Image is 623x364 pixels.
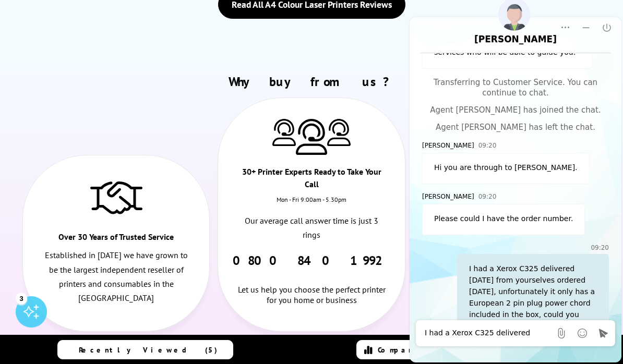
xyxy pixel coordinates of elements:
a: 0800 840 1992 [233,252,391,269]
span: 09:20 [70,139,89,152]
span: Compare Products (2) [378,345,525,355]
img: Printer Experts [296,119,327,155]
div: I had a Xerox C325 delivered [DATE] from yourselves ordered [DATE], unfortunately it only has a E... [49,254,201,343]
div: 3 [16,293,27,304]
div: Agent [PERSON_NAME] has left the chat. [14,122,201,133]
button: Click to send [186,324,205,343]
p: Our average call answer time is just 3 rings [237,214,386,242]
p: Established in [DATE] we have grown to be the largest independent reseller of printers and consum... [42,248,191,305]
div: Agent [PERSON_NAME] has joined the chat. [14,105,201,116]
button: Minimize [167,17,188,38]
span: 09:20 [70,190,89,203]
span: 09:20 [183,241,201,254]
div: Mon - Fri 9:00am - 5.30pm [218,196,404,214]
div: Let us help you choose the perfect printer for you home or business [237,269,386,305]
button: Dropdown Menu [147,17,167,38]
button: Send File [144,324,163,343]
a: Compare Products (2) [356,340,532,359]
div: Please could I have the order number. [14,204,177,235]
a: Recently Viewed (5) [57,340,233,359]
img: Trusted Service [90,176,142,218]
div: Hi you are through to [PERSON_NAME]. [14,153,182,184]
div: Transferring to Customer Service. You can continue to chat. [14,77,201,99]
div: 30+ Printer Experts Ready to Take Your Call [237,165,386,196]
span: Recently Viewed (5) [79,345,218,355]
img: Printer Experts [272,119,296,145]
h2: Why buy from us? [19,74,604,90]
button: End Chat [188,17,209,38]
span: [PERSON_NAME] [14,141,66,150]
img: Printer Experts [327,119,351,145]
button: Emoji [165,324,184,343]
div: Over 30 Years of Trusted Service [42,230,191,248]
div: [PERSON_NAME] [66,34,149,45]
span: [PERSON_NAME] [14,192,66,201]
